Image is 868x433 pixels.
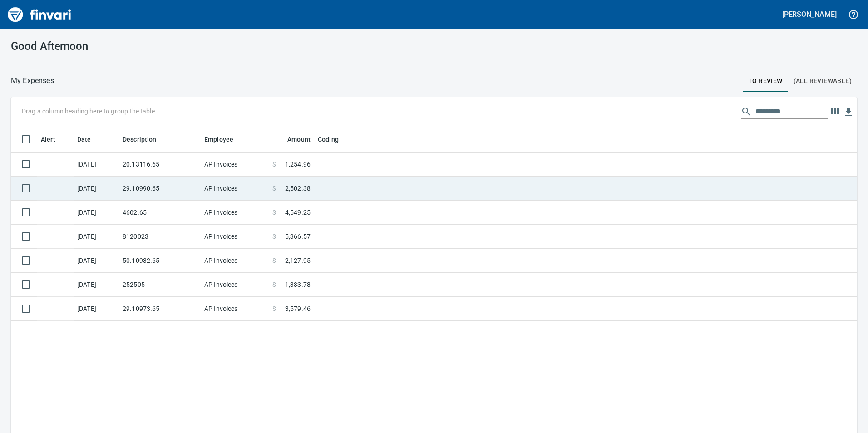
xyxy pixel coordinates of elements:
td: 29.10973.65 [119,297,201,321]
span: $ [272,160,276,169]
span: Employee [204,134,233,145]
td: 50.10932.65 [119,249,201,273]
td: AP Invoices [201,225,269,249]
td: [DATE] [74,273,119,297]
td: [DATE] [74,249,119,273]
span: Alert [41,134,67,145]
span: 2,127.95 [285,256,311,265]
span: Amount [287,134,311,145]
span: 4,549.25 [285,208,311,217]
span: 1,333.78 [285,280,311,289]
td: 29.10990.65 [119,177,201,201]
td: [DATE] [74,177,119,201]
button: Download Table [842,105,855,119]
span: Alert [41,134,55,145]
span: 3,579.46 [285,304,311,313]
td: [DATE] [74,201,119,225]
td: [DATE] [74,225,119,249]
span: $ [272,208,276,217]
span: Date [77,134,103,145]
td: 20.13116.65 [119,153,201,177]
td: AP Invoices [201,297,269,321]
td: AP Invoices [201,177,269,201]
td: AP Invoices [201,249,269,273]
span: Employee [204,134,245,145]
td: [DATE] [74,153,119,177]
td: AP Invoices [201,201,269,225]
span: Coding [318,134,350,145]
h3: Good Afternoon [11,40,278,53]
span: Description [123,134,168,145]
span: Description [123,134,157,145]
p: Drag a column heading here to group the table [22,107,155,116]
nav: breadcrumb [11,75,54,86]
td: AP Invoices [201,273,269,297]
td: AP Invoices [201,153,269,177]
span: $ [272,280,276,289]
span: Date [77,134,91,145]
span: To Review [748,75,783,87]
td: 8120023 [119,225,201,249]
span: $ [272,184,276,193]
span: 1,254.96 [285,160,311,169]
span: (All Reviewable) [794,75,852,87]
span: $ [272,304,276,313]
span: $ [272,232,276,241]
span: $ [272,256,276,265]
button: [PERSON_NAME] [780,7,839,21]
img: Finvari [5,4,74,25]
td: 252505 [119,273,201,297]
td: 4602.65 [119,201,201,225]
h5: [PERSON_NAME] [782,10,837,19]
button: Choose columns to display [828,105,842,118]
span: 5,366.57 [285,232,311,241]
p: My Expenses [11,75,54,86]
span: 2,502.38 [285,184,311,193]
td: [DATE] [74,297,119,321]
span: Coding [318,134,339,145]
span: Amount [276,134,311,145]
